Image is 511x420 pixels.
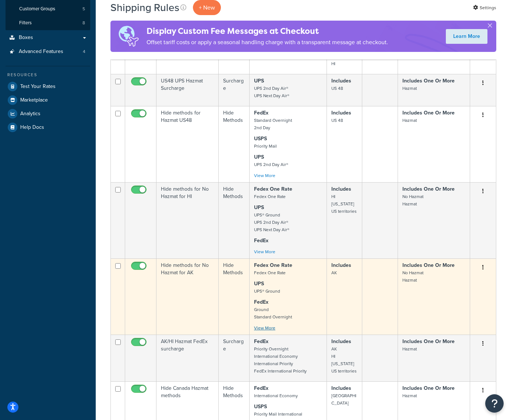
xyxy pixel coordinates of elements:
p: Offset tariff costs or apply a seasonal handling charge with a transparent message at checkout. [147,37,388,47]
strong: Includes One Or More [402,261,455,269]
small: AK [331,269,337,276]
strong: Fedex One Rate [254,185,292,193]
small: US 48 [331,117,343,124]
small: Priority Mail [254,143,277,149]
li: Advanced Features [6,45,90,59]
span: Test Your Rates [20,84,56,90]
strong: UPS [254,153,264,161]
small: Hazmat [402,117,417,124]
td: US48 UPS Hazmat Surcharge [156,74,219,106]
td: Hide Methods [219,258,250,335]
span: 4 [83,49,85,55]
h4: Display Custom Fee Messages at Checkout [147,25,388,37]
a: View More [254,248,275,255]
strong: Includes [331,384,351,392]
td: AK/HI Hazmat FedEx surcharge [156,335,219,381]
span: Boxes [19,35,33,41]
a: Learn More [446,29,487,44]
span: 5 [82,6,85,12]
span: Help Docs [20,124,44,131]
a: Analytics [6,107,90,120]
strong: Includes [331,338,351,345]
strong: Includes One Or More [402,185,455,193]
td: Hide Methods [219,106,250,182]
strong: UPS [254,77,264,85]
small: AK HI [US_STATE] US territories [331,346,357,374]
small: No Hazmat Hazmat [402,269,423,283]
small: Standard Overnight 2nd Day [254,117,292,131]
strong: USPS [254,135,267,142]
strong: Includes One Or More [402,338,455,345]
li: Filters [6,16,90,30]
div: Resources [6,72,90,78]
span: Marketplace [20,97,48,103]
strong: FedEx [254,109,268,117]
td: Surcharge [219,74,250,106]
small: Ground Standard Overnight [254,306,292,320]
small: Hazmat [402,392,417,399]
small: US 48 [331,85,343,92]
a: Marketplace [6,93,90,107]
strong: USPS [254,403,267,410]
h1: Shipping Rules [110,0,179,15]
strong: Includes [331,261,351,269]
span: Advanced Features [19,49,63,55]
a: Test Your Rates [6,80,90,93]
strong: Includes [331,185,351,193]
td: Surcharge [219,335,250,381]
a: View More [254,325,275,331]
strong: Fedex One Rate [254,261,292,269]
td: Hide methods for No Hazmat for HI [156,182,219,258]
small: AK HI [331,53,337,67]
a: Customer Groups 5 [6,2,90,16]
strong: UPS [254,204,264,211]
span: Analytics [20,111,40,117]
button: Open Resource Center [485,394,504,413]
a: Filters 8 [6,16,90,30]
span: Customer Groups [19,6,55,12]
strong: FedEx [254,338,268,345]
small: No Hazmat Hazmat [402,193,423,207]
small: UPS 2nd Day Air® UPS Next Day Air® [254,85,289,99]
a: View More [254,172,275,179]
td: Hide Methods [219,182,250,258]
strong: Includes One Or More [402,109,455,117]
li: Customer Groups [6,2,90,16]
small: Fedex One Rate [254,269,286,276]
small: UPS® Ground UPS 2nd Day Air® UPS Next Day Air® [254,212,289,233]
span: 8 [82,20,85,26]
span: Filters [19,20,32,26]
td: Hide methods for No Hazmat for AK [156,258,219,335]
a: Help Docs [6,121,90,134]
small: International Economy [254,392,298,399]
td: Hide methods for Hazmat US48 [156,106,219,182]
small: Hazmat [402,85,417,92]
a: Boxes [6,31,90,45]
strong: Includes [331,109,351,117]
a: Advanced Features 4 [6,45,90,59]
small: Hazmat [402,346,417,352]
strong: FedEx [254,237,268,244]
strong: Includes One Or More [402,77,455,85]
strong: Includes [331,77,351,85]
strong: FedEx [254,384,268,392]
a: Settings [473,3,496,13]
strong: FedEx [254,298,268,306]
small: Priority Overnight International Economy International Priority FedEx International Priority [254,346,307,374]
small: [GEOGRAPHIC_DATA] [331,392,356,406]
strong: Includes One Or More [402,384,455,392]
strong: UPS [254,280,264,287]
img: duties-banner-06bc72dcb5fe05cb3f9472aba00be2ae8eb53ab6f0d8bb03d382ba314ac3c341.png [110,21,147,52]
small: UPS 2nd Day Air® [254,161,288,168]
small: Fedex One Rate [254,193,286,200]
small: UPS® Ground [254,288,280,294]
small: HI [US_STATE] US territories [331,193,357,215]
